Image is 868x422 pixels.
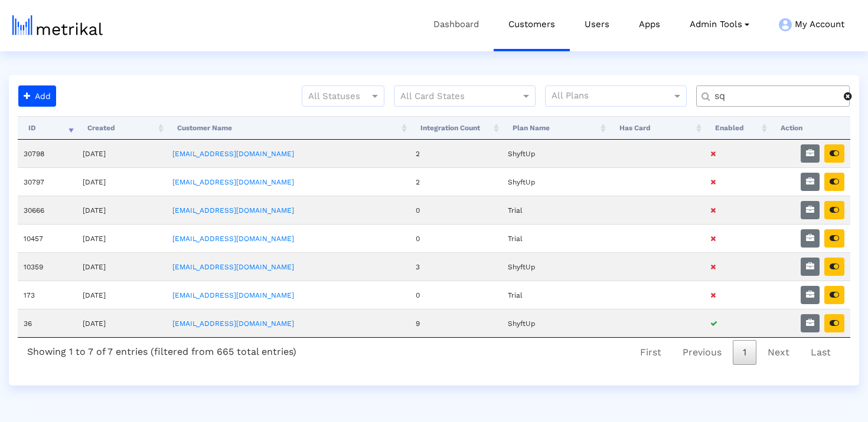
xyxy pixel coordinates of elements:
[502,281,609,309] td: Trial
[673,340,732,365] a: Previous
[77,252,166,281] td: [DATE]
[410,281,502,309] td: 0
[18,196,77,224] td: 30666
[758,340,800,365] a: Next
[12,15,103,35] img: metrical-logo-light.png
[502,309,609,337] td: ShyftUp
[552,89,674,104] input: All Plans
[77,167,166,196] td: [DATE]
[172,206,294,215] a: [EMAIL_ADDRESS][DOMAIN_NAME]
[630,340,671,365] a: First
[410,309,502,337] td: 9
[502,252,609,281] td: ShyftUp
[502,167,609,196] td: ShyftUp
[770,116,850,140] th: Action
[502,196,609,224] td: Trial
[704,116,770,140] th: Enabled: activate to sort column ascending
[801,340,841,365] a: Last
[172,263,294,271] a: [EMAIL_ADDRESS][DOMAIN_NAME]
[400,89,508,104] input: All Card States
[18,85,56,107] button: Add
[18,252,77,281] td: 10359
[779,18,792,31] img: my-account-menu-icon.png
[77,224,166,252] td: [DATE]
[172,319,294,328] a: [EMAIL_ADDRESS][DOMAIN_NAME]
[706,90,844,103] input: Customer Name
[18,167,77,196] td: 30797
[410,140,502,167] td: 2
[18,281,77,309] td: 173
[502,116,609,140] th: Plan Name: activate to sort column ascending
[172,235,294,243] a: [EMAIL_ADDRESS][DOMAIN_NAME]
[410,196,502,224] td: 0
[77,116,166,140] th: Created: activate to sort column ascending
[18,116,77,140] th: ID: activate to sort column ascending
[18,224,77,252] td: 10457
[77,196,166,224] td: [DATE]
[172,150,294,158] a: [EMAIL_ADDRESS][DOMAIN_NAME]
[172,178,294,186] a: [EMAIL_ADDRESS][DOMAIN_NAME]
[172,291,294,299] a: [EMAIL_ADDRESS][DOMAIN_NAME]
[609,116,704,140] th: Has Card: activate to sort column ascending
[77,281,166,309] td: [DATE]
[77,140,166,167] td: [DATE]
[18,338,306,362] div: Showing 1 to 7 of 7 entries (filtered from 665 total entries)
[410,224,502,252] td: 0
[18,309,77,337] td: 36
[502,224,609,252] td: Trial
[410,252,502,281] td: 3
[77,309,166,337] td: [DATE]
[502,140,609,167] td: ShyftUp
[18,140,77,167] td: 30798
[167,116,410,140] th: Customer Name: activate to sort column ascending
[410,167,502,196] td: 2
[733,340,756,365] a: 1
[410,116,502,140] th: Integration Count: activate to sort column ascending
